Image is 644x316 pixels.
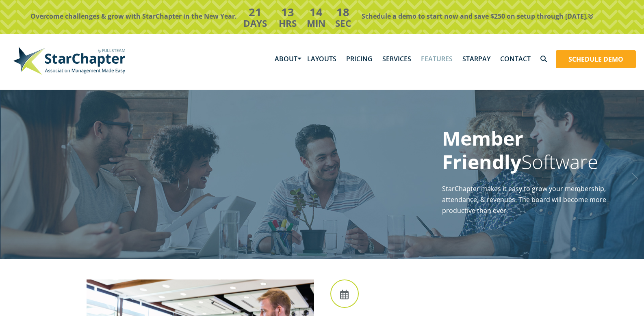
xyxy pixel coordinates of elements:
a: Pricing [341,46,377,71]
strong: Member Friendly [442,125,523,175]
h3: 14 [301,4,331,21]
h4: Hrs [273,17,301,30]
a: StarPay [458,46,495,71]
a: Schedule Demo [556,51,635,68]
p: Schedule a demo to start now and save $250 on setup through [DATE]. [362,12,630,20]
a: Services [377,46,416,71]
p: StarChapter makes it easy to grow your membership, attendance, & revenues. The board will become ... [442,183,626,217]
h3: 21 [237,4,273,21]
a: Layouts [302,46,341,71]
h3: 18 [331,4,356,21]
h4: Min [301,17,331,30]
img: StarChapter-with-Tagline-Main-500.jpg [8,42,130,79]
h4: Days [237,17,273,30]
h1: Software [442,127,626,173]
h4: Sec [331,17,356,30]
p: Overcome challenges & grow with StarChapter in the New Year. [6,12,237,20]
h3: 13 [273,4,301,21]
a: Next [632,167,644,187]
a: About [270,46,302,71]
a: Features [416,46,458,71]
a: Contact [495,46,536,71]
